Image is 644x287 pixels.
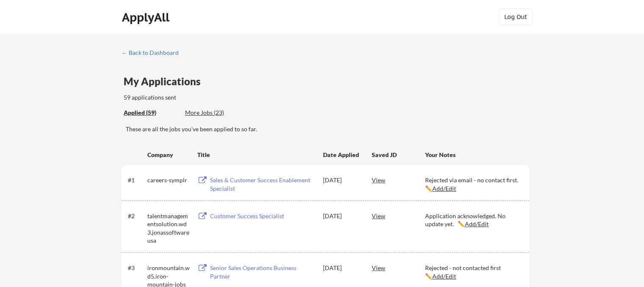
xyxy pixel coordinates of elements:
[128,212,144,220] div: #2
[499,8,533,25] button: Log Out
[372,260,425,275] div: View
[122,10,172,24] div: ApplyAll
[323,176,360,184] div: [DATE]
[147,151,190,159] div: Company
[185,108,247,117] div: These are job applications we think you'd be a good fit for, but couldn't apply you to automatica...
[197,151,315,159] div: Title
[128,264,144,272] div: #3
[465,220,489,227] u: Add/Edit
[124,108,179,117] div: Applied (59)
[147,176,190,184] div: careers-symplr
[432,185,456,192] u: Add/Edit
[425,212,522,228] div: Application acknowledged. No update yet. ✏️
[372,172,425,187] div: View
[372,147,425,162] div: Saved JD
[122,49,185,58] a: ← Back to Dashboard
[126,125,529,133] div: These are all the jobs you've been applied to so far.
[128,176,144,184] div: #1
[124,76,207,87] div: My Applications
[425,264,522,280] div: Rejected - not contacted first ✏️
[210,176,315,192] div: Sales & Customer Success Enablement Specialist
[323,151,360,159] div: Date Applied
[425,151,522,159] div: Your Notes
[210,264,315,280] div: Senior Sales Operations Business Partner
[323,212,360,220] div: [DATE]
[432,273,456,280] u: Add/Edit
[185,108,247,117] div: More Jobs (23)
[323,264,360,272] div: [DATE]
[124,93,287,102] div: 59 applications sent
[147,212,190,245] div: talentmanagementsolution.wd3.jonassoftwareusa
[372,208,425,223] div: View
[124,108,179,117] div: These are all the jobs you've been applied to so far.
[122,50,185,56] div: ← Back to Dashboard
[425,176,522,192] div: Rejected via email - no contact first. ✏️
[210,212,315,220] div: Customer Success Specialist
